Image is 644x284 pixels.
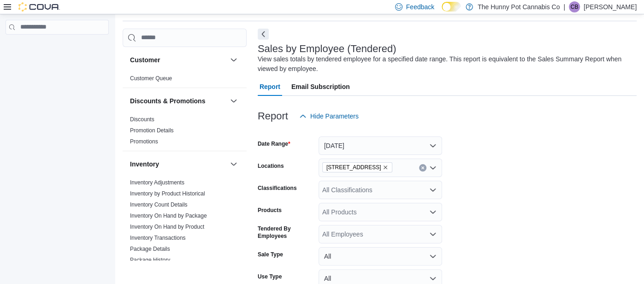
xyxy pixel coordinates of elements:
[18,2,60,12] img: Cova
[429,208,437,216] button: Open list of options
[130,96,205,106] h3: Discounts & Promotions
[130,235,186,241] a: Inventory Transactions
[258,273,282,280] label: Use Type
[258,140,290,148] label: Date Range
[130,127,174,134] a: Promotion Details
[228,159,239,170] button: Inventory
[260,77,280,96] span: Report
[383,165,388,170] button: Remove 2591 Yonge St from selection in this group
[563,1,565,12] p: |
[429,164,437,172] button: Open list of options
[258,251,283,258] label: Sale Type
[130,55,226,65] button: Customer
[130,201,188,208] a: Inventory Count Details
[258,54,632,74] div: View sales totals by tendered employee for a specified date range. This report is equivalent to t...
[130,75,172,82] span: Customer Queue
[429,231,437,238] button: Open list of options
[130,138,158,145] a: Promotions
[130,138,158,145] span: Promotions
[130,257,170,263] a: Package History
[291,77,350,96] span: Email Subscription
[130,223,204,231] span: Inventory On Hand by Product
[130,179,184,186] a: Inventory Adjustments
[319,136,442,155] button: [DATE]
[478,1,560,12] p: The Hunny Pot Cannabis Co
[130,224,204,230] a: Inventory On Hand by Product
[6,36,109,59] nav: Complex example
[130,190,205,197] span: Inventory by Product Historical
[130,96,226,106] button: Discounts & Promotions
[130,201,188,208] span: Inventory Count Details
[258,29,269,40] button: Next
[419,164,426,172] button: Clear input
[130,212,207,219] span: Inventory On Hand by Package
[571,1,579,12] span: CB
[326,163,381,172] span: [STREET_ADDRESS]
[130,75,172,82] a: Customer Queue
[123,114,247,151] div: Discounts & Promotions
[130,116,154,123] a: Discounts
[130,127,174,134] span: Promotion Details
[130,160,226,169] button: Inventory
[429,186,437,194] button: Open list of options
[228,54,239,65] button: Customer
[319,247,442,266] button: All
[258,111,288,122] h3: Report
[130,246,170,252] a: Package Details
[130,116,154,123] span: Discounts
[258,162,284,170] label: Locations
[130,160,159,169] h3: Inventory
[258,225,315,240] label: Tendered By Employees
[258,184,297,192] label: Classifications
[584,1,637,12] p: [PERSON_NAME]
[322,162,393,172] span: 2591 Yonge St
[442,2,461,12] input: Dark Mode
[295,107,362,125] button: Hide Parameters
[130,234,186,242] span: Inventory Transactions
[130,179,184,186] span: Inventory Adjustments
[258,43,396,54] h3: Sales by Employee (Tendered)
[258,207,282,214] label: Products
[228,95,239,106] button: Discounts & Promotions
[569,1,580,12] div: Cameron Bennett-Stewart
[130,213,207,219] a: Inventory On Hand by Package
[310,112,359,121] span: Hide Parameters
[130,256,170,264] span: Package History
[130,245,170,253] span: Package Details
[406,2,434,12] span: Feedback
[123,73,247,88] div: Customer
[130,55,160,65] h3: Customer
[130,190,205,197] a: Inventory by Product Historical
